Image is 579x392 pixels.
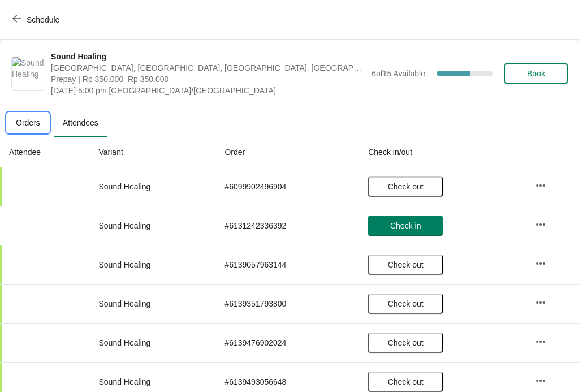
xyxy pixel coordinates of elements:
td: # 6139476902024 [215,323,359,362]
td: Sound Healing [89,284,215,323]
button: Check out [368,176,443,197]
span: Check out [388,260,424,269]
button: Check out [368,255,443,275]
td: Sound Healing [89,167,215,206]
span: [DATE] 5:00 pm [GEOGRAPHIC_DATA]/[GEOGRAPHIC_DATA] [51,85,366,96]
th: Order [215,137,359,167]
span: Schedule [27,15,59,24]
td: # 6139351793800 [215,284,359,323]
th: Check in/out [359,137,526,167]
span: Book [527,69,545,78]
button: Check out [368,294,443,314]
span: 6 of 15 Available [371,69,425,78]
button: Schedule [6,10,68,30]
td: # 6099902496904 [215,167,359,206]
span: Sound Healing [51,51,366,62]
span: Attendees [54,113,107,133]
td: # 6139057963144 [215,245,359,284]
td: Sound Healing [89,323,215,362]
span: Check out [388,299,424,308]
button: Check in [368,216,443,236]
button: Book [504,63,568,84]
button: Check out [368,333,443,353]
td: # 6131242336392 [215,206,359,245]
span: Check out [388,377,424,386]
span: Orders [7,113,49,133]
td: Sound Healing [89,206,215,245]
span: Check in [390,221,421,230]
button: Check out [368,372,443,392]
span: Prepay | Rp 350.000–Rp 350.000 [51,74,366,85]
span: Check out [388,338,424,347]
th: Variant [89,137,215,167]
span: [GEOGRAPHIC_DATA], [GEOGRAPHIC_DATA], [GEOGRAPHIC_DATA], [GEOGRAPHIC_DATA], [GEOGRAPHIC_DATA] [51,62,366,74]
span: Check out [388,182,424,191]
img: Sound Healing [12,57,45,90]
td: Sound Healing [89,245,215,284]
